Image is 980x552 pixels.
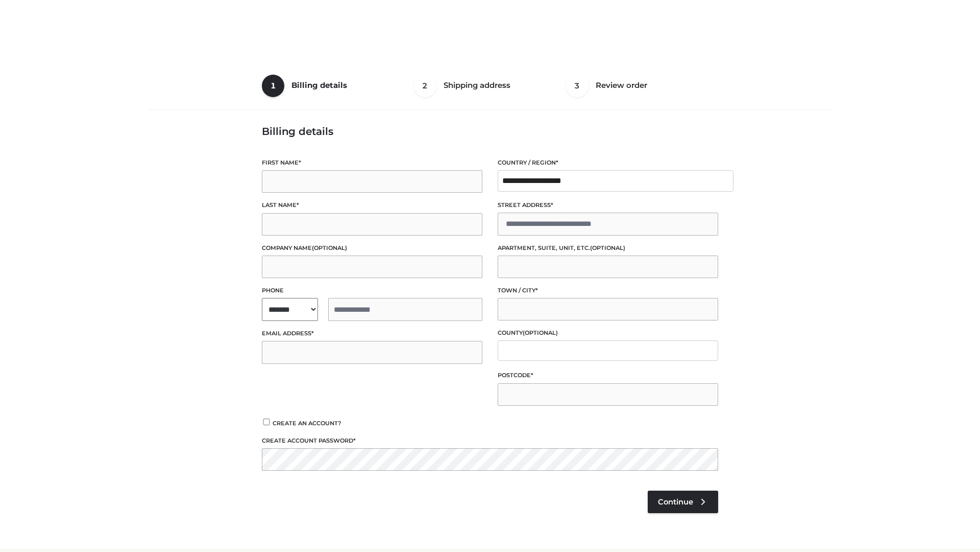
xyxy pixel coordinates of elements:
span: Continue [658,497,693,507]
label: Email address [262,329,482,338]
span: 2 [414,75,436,97]
label: Street address [498,200,718,210]
label: Create account password [262,436,718,446]
span: 1 [262,75,284,97]
label: Country / Region [498,158,718,168]
label: County [498,328,718,338]
label: Apartment, suite, unit, etc. [498,243,718,253]
span: Create an account? [273,420,341,427]
label: First name [262,158,482,168]
span: Shipping address [444,80,510,90]
span: (optional) [312,244,347,251]
label: Last name [262,200,482,210]
a: Continue [648,491,718,513]
span: (optional) [523,329,558,336]
label: Phone [262,286,482,295]
label: Company name [262,243,482,253]
span: Review order [596,80,647,90]
span: Billing details [291,80,347,90]
span: 3 [566,75,589,97]
span: (optional) [590,244,625,251]
label: Town / City [498,286,718,295]
input: Create an account? [262,419,271,425]
h3: Billing details [262,125,718,137]
label: Postcode [498,371,718,380]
